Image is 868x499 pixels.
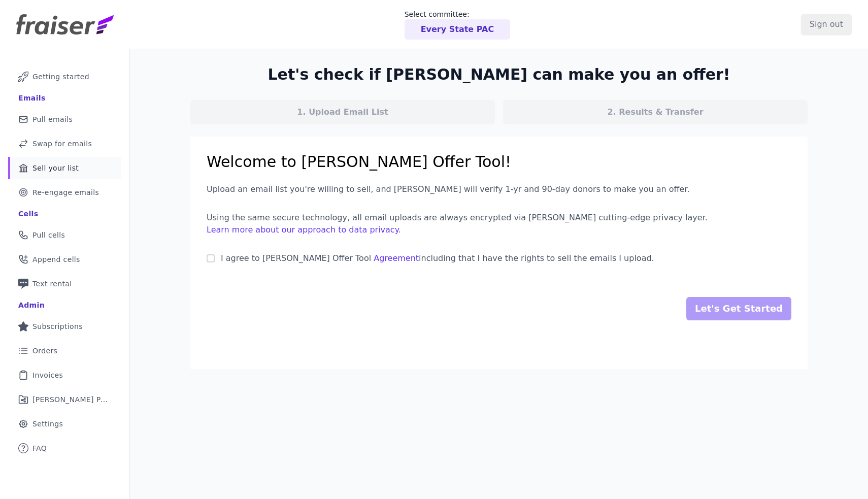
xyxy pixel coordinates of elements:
span: Getting started [32,72,89,82]
span: Sell your list [32,163,79,173]
p: Select committee: [405,9,511,19]
a: FAQ [8,437,121,459]
a: Subscriptions [8,315,121,338]
p: 2. Results & Transfer [607,106,703,118]
input: Sign out [801,14,852,35]
p: Every State PAC [421,23,494,36]
a: Pull cells [8,224,121,246]
a: Settings [8,413,121,435]
span: Text rental [32,279,72,289]
span: [PERSON_NAME] Performance [32,394,109,405]
a: Select committee: Every State PAC [405,9,511,40]
h1: Welcome to [PERSON_NAME] Offer Tool! [207,153,791,171]
span: Append cells [32,254,80,264]
a: Learn more about our approach to data privacy. [207,225,401,235]
a: Invoices [8,364,121,386]
a: [PERSON_NAME] Performance [8,388,121,411]
div: Admin [18,300,45,310]
a: Text rental [8,273,121,295]
img: Fraiser Logo [16,14,114,35]
a: Getting started [8,65,121,88]
span: I agree to [PERSON_NAME] Offer Tool [221,253,371,263]
a: Agreement [374,253,419,263]
span: Settings [32,419,63,429]
p: 1. Upload Email List [297,106,388,118]
span: Orders [32,346,57,356]
input: Let's Get Started [686,297,791,320]
label: including that I have the rights to sell the emails I upload. [215,252,654,264]
span: Subscriptions [32,321,83,331]
a: Orders [8,340,121,362]
h2: Let's check if [PERSON_NAME] can make you an offer! [268,65,730,84]
span: Pull cells [32,230,65,240]
p: Upload an email list you're willing to sell, and [PERSON_NAME] will verify 1-yr and 90-day donors... [207,183,791,195]
a: Swap for emails [8,132,121,155]
a: Re-engage emails [8,181,121,204]
div: Cells [18,209,38,219]
a: Sell your list [8,157,121,179]
span: Swap for emails [32,139,92,149]
span: FAQ [32,443,47,453]
span: Re-engage emails [32,187,99,197]
a: Append cells [8,248,121,271]
div: Emails [18,93,46,103]
span: Pull emails [32,114,73,124]
span: Invoices [32,370,63,380]
p: Using the same secure technology, all email uploads are always encrypted via [PERSON_NAME] cuttin... [207,212,791,224]
a: Pull emails [8,108,121,130]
